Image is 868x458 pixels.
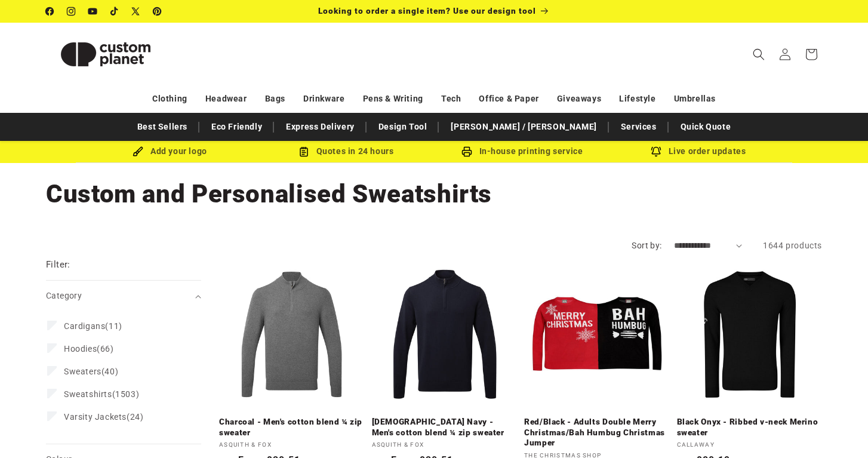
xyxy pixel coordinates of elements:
a: Headwear [205,88,247,109]
span: Sweatshirts [64,389,112,399]
a: Black Onyx - Ribbed v-neck Merino sweater [677,417,823,438]
span: Sweaters [64,367,101,376]
div: Live order updates [610,144,786,159]
span: Hoodies [64,344,97,354]
a: Giveaways [557,88,601,109]
a: Custom Planet [42,23,170,85]
span: 1644 products [763,241,822,250]
img: Order updates [651,146,661,157]
summary: Category (0 selected) [46,281,201,311]
h1: Custom and Personalised Sweatshirts [46,178,822,210]
a: Design Tool [373,116,433,137]
img: Custom Planet [46,27,165,81]
div: In-house printing service [434,144,610,159]
a: Quick Quote [675,116,737,137]
a: Eco Friendly [205,116,268,137]
a: Red/Black - Adults Double Merry Christmas/Bah Humbug Christmas Jumper [524,417,670,448]
a: Services [615,116,663,137]
span: (11) [64,321,122,331]
a: Office & Paper [479,88,538,109]
a: Umbrellas [674,88,716,109]
img: Order Updates Icon [298,146,309,157]
span: Looking to order a single item? Use our design tool [318,6,536,16]
a: Express Delivery [280,116,361,137]
a: Best Sellers [131,116,193,137]
span: Varsity Jackets [64,412,127,422]
a: Charcoal - Men's cotton blend ¼ zip sweater [219,417,365,438]
div: Add your logo [82,144,258,159]
span: (66) [64,343,114,354]
a: Clothing [152,88,187,109]
a: Lifestyle [619,88,655,109]
span: Category [46,291,82,300]
h2: Filter: [46,258,70,272]
a: Pens & Writing [363,88,423,109]
a: [PERSON_NAME] / [PERSON_NAME] [445,116,602,137]
label: Sort by: [632,241,661,250]
span: Cardigans [64,321,105,331]
div: Quotes in 24 hours [258,144,434,159]
summary: Search [746,41,772,67]
img: Brush Icon [133,146,143,157]
span: (1503) [64,389,139,399]
a: Drinkware [303,88,344,109]
img: In-house printing [461,146,472,157]
span: (40) [64,366,118,377]
a: Bags [265,88,285,109]
span: (24) [64,411,143,422]
a: [DEMOGRAPHIC_DATA] Navy - Men's cotton blend ¼ zip sweater [372,417,518,438]
a: Tech [441,88,461,109]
